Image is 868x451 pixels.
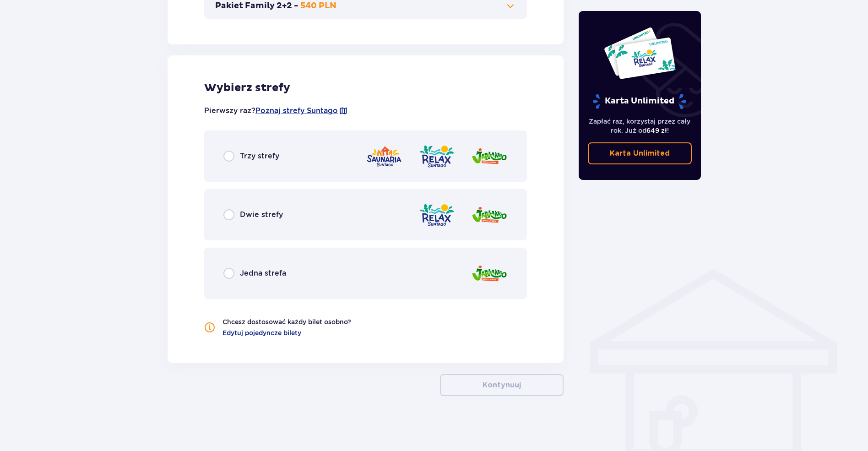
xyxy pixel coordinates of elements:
a: Edytuj pojedyncze bilety [222,328,301,337]
p: Jedna strefa [240,268,286,278]
img: zone logo [418,202,455,228]
img: zone logo [471,143,508,169]
a: Karta Unlimited [588,142,692,164]
p: Trzy strefy [240,151,279,161]
a: Poznaj strefy Suntago [255,106,338,116]
p: Wybierz strefy [204,81,527,95]
button: Pakiet Family 2+2 -540 PLN [215,0,516,11]
p: Karta Unlimited [592,93,687,109]
p: Dwie strefy [240,210,283,220]
img: zone logo [418,143,455,169]
p: 540 PLN [300,0,336,11]
p: Pakiet Family 2+2 - [215,0,298,11]
img: zone logo [471,202,508,228]
span: 649 zł [646,127,667,134]
img: zone logo [471,261,508,287]
img: zone logo [366,143,402,169]
p: Chcesz dostosować każdy bilet osobno? [222,317,351,326]
p: Karta Unlimited [610,148,670,158]
p: Pierwszy raz? [204,106,348,116]
button: Kontynuuj [440,374,564,396]
p: Zapłać raz, korzystaj przez cały rok. Już od ! [588,117,692,135]
p: Kontynuuj [483,380,521,390]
